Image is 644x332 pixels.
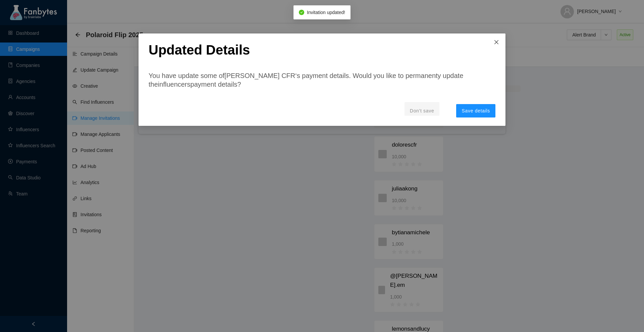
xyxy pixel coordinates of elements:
p: You have update some of [PERSON_NAME] CFR ‘s payment details. Would you like to permanenty update... [149,71,495,89]
span: check-circle [299,10,304,15]
p: Don't save [410,104,434,114]
span: Save details [462,108,490,113]
p: Updated Details [149,42,495,58]
span: Invitation updated! [307,10,345,15]
button: Close [487,33,505,52]
span: close [494,39,499,45]
button: Don't save [405,102,440,115]
button: Save details [456,104,495,117]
